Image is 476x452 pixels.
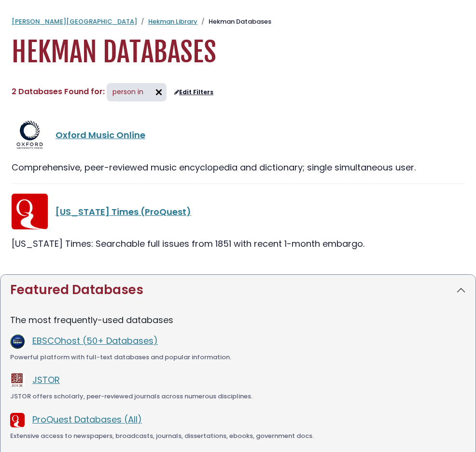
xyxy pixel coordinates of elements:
a: EBSCOhost (50+ Databases) [32,335,158,347]
div: JSTOR offers scholarly, peer-reviewed journals across numerous disciplines. [10,392,466,401]
a: Edit Filters [174,89,213,96]
button: Featured Databases [0,275,476,305]
a: JSTOR [32,374,60,386]
span: person in [112,87,143,97]
li: Hekman Databases [197,17,271,27]
a: Hekman Library [148,17,197,26]
p: The most frequently-used databases [10,313,466,326]
div: [US_STATE] Times: Searchable full issues from 1851 with recent 1-month embargo. [12,237,464,250]
a: [PERSON_NAME][GEOGRAPHIC_DATA] [12,17,137,26]
div: Comprehensive, peer-reviewed music encyclopedia and dictionary; single simultaneous user. [12,161,464,174]
nav: breadcrumb [12,17,464,27]
a: [US_STATE] Times (ProQuest) [56,206,191,218]
div: Powerful platform with full-text databases and popular information. [10,353,466,362]
a: ProQuest Databases (All) [32,413,142,425]
img: arr097.svg [151,85,167,100]
div: Extensive access to newspapers, broadcasts, journals, dissertations, ebooks, government docs. [10,431,466,441]
a: Oxford Music Online [56,129,145,141]
span: 2 Databases Found for: [12,86,105,97]
h1: Hekman Databases [12,36,464,69]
